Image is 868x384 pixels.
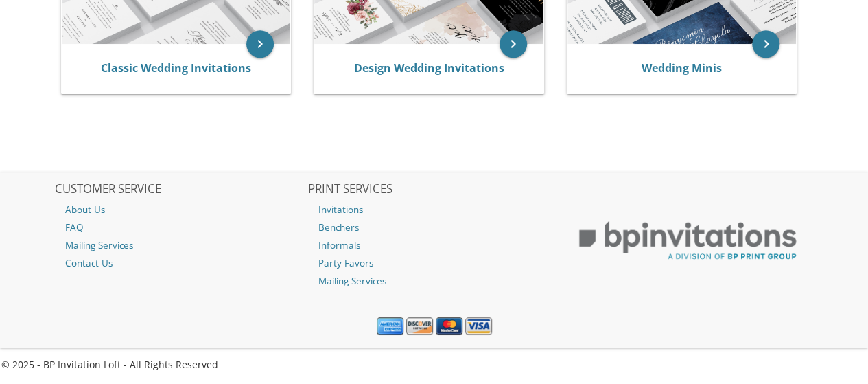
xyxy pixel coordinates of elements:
[308,218,560,236] a: Benchers
[562,210,814,271] img: BP Print Group
[308,254,560,272] a: Party Favors
[642,60,722,76] a: Wedding Minis
[465,317,492,335] img: Visa
[55,236,307,254] a: Mailing Services
[436,317,462,335] img: MasterCard
[500,30,527,58] a: keyboard_arrow_right
[101,60,251,76] a: Classic Wedding Invitations
[55,201,307,218] a: About Us
[354,60,504,76] a: Design Wedding Invitations
[308,201,560,218] a: Invitations
[308,183,560,196] h2: PRINT SERVICES
[55,218,307,236] a: FAQ
[55,254,307,272] a: Contact Us
[752,30,779,58] a: keyboard_arrow_right
[406,317,433,335] img: Discover
[377,317,403,335] img: American Express
[246,30,274,58] a: keyboard_arrow_right
[308,272,560,290] a: Mailing Services
[308,236,560,254] a: Informals
[55,183,307,196] h2: CUSTOMER SERVICE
